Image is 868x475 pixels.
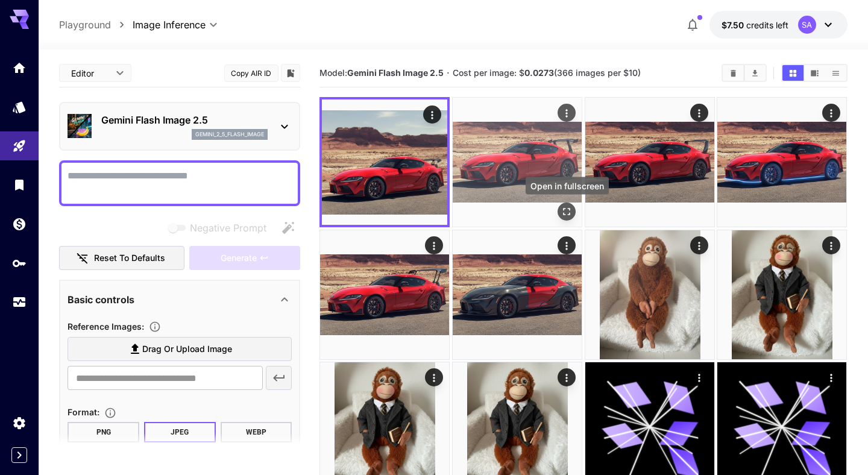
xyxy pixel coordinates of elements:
[781,64,848,82] div: Show images in grid viewShow images in video viewShow images in list view
[59,17,133,32] nav: breadcrumb
[68,407,99,417] span: Format :
[144,321,166,333] button: Upload a reference image to guide the result. This is needed for Image-to-Image or Inpainting. Su...
[142,342,232,357] span: Drag or upload image
[59,246,184,271] button: Reset to defaults
[426,368,444,386] div: Actions
[11,447,27,463] button: Expand sidebar
[99,407,121,419] button: Choose the file format for the output image.
[12,415,27,430] div: Settings
[746,20,788,30] span: credits left
[823,104,841,122] div: Actions
[68,108,292,145] div: Gemini Flash Image 2.5gemini_2_5_flash_image
[709,11,848,39] button: $7.49622SA
[68,292,134,307] p: Basic controls
[12,256,27,271] div: API Keys
[453,98,582,227] img: Z
[12,60,27,75] div: Home
[12,177,27,192] div: Library
[133,17,206,32] span: Image Inference
[68,337,292,362] label: Drag or upload image
[221,422,292,442] button: WEBP
[453,230,582,359] img: 9k=
[68,321,144,332] span: Reference Images :
[722,19,788,31] div: $7.49622
[558,203,576,221] div: Open in fullscreen
[166,220,276,235] span: Negative prompts are not compatible with the selected model.
[558,104,576,122] div: Actions
[744,65,766,81] button: Download All
[12,295,27,310] div: Usage
[717,230,846,359] img: 2Q==
[285,66,296,80] button: Add to library
[804,65,825,81] button: Show images in video view
[322,99,447,225] img: 9k=
[723,65,744,81] button: Clear Images
[782,65,804,81] button: Show images in grid view
[68,169,292,198] textarea: To enrich screen reader interactions, please activate Accessibility in Grammarly extension settings
[12,139,27,154] div: Playground
[524,68,554,78] b: 0.0273
[71,67,108,80] span: Editor
[823,368,841,386] div: Actions
[825,65,846,81] button: Show images in list view
[319,68,444,78] span: Model:
[12,99,27,115] div: Models
[347,68,444,78] b: Gemini Flash Image 2.5
[585,98,714,227] img: Z
[453,68,641,78] span: Cost per image: $ (366 images per $10)
[426,236,444,254] div: Actions
[447,66,450,80] p: ·
[190,221,266,235] span: Negative Prompt
[558,236,576,254] div: Actions
[526,177,609,195] div: Open in fullscreen
[68,285,292,314] div: Basic controls
[558,368,576,386] div: Actions
[690,104,708,122] div: Actions
[690,236,708,254] div: Actions
[722,64,767,82] div: Clear ImagesDownload All
[144,422,216,442] button: JPEG
[690,368,708,386] div: Actions
[798,16,816,34] div: SA
[12,216,27,231] div: Wallet
[101,113,268,127] p: Gemini Flash Image 2.5
[195,130,264,139] p: gemini_2_5_flash_image
[224,64,278,82] button: Copy AIR ID
[717,98,846,227] img: 9k=
[424,105,442,124] div: Actions
[68,422,139,442] button: PNG
[320,230,449,359] img: 9k=
[59,17,111,32] a: Playground
[585,230,714,359] img: 2Q==
[722,20,746,30] span: $7.50
[823,236,841,254] div: Actions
